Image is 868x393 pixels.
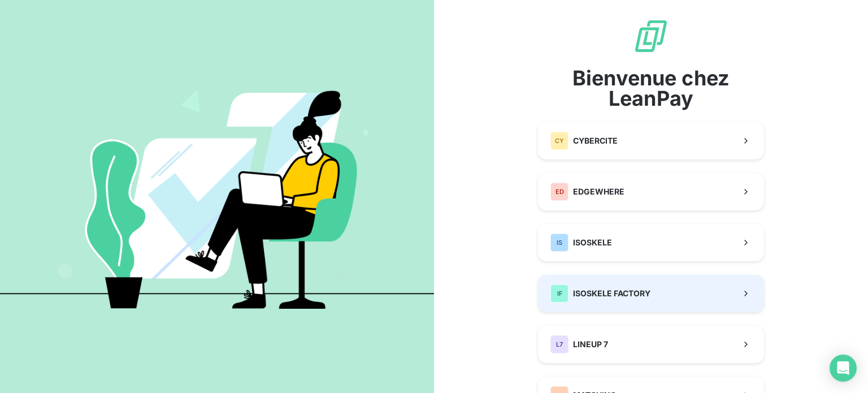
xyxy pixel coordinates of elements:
div: L7 [550,335,568,353]
button: CYCYBERCITE [538,122,764,159]
div: CY [550,132,568,150]
div: ED [550,183,568,201]
span: ISOSKELE FACTORY [573,288,650,299]
div: IS [550,234,568,252]
span: Bienvenue chez LeanPay [538,68,764,109]
div: Open Intercom Messenger [830,355,857,382]
span: ISOSKELE [573,237,612,248]
button: IFISOSKELE FACTORY [538,275,764,312]
button: L7LINEUP 7 [538,326,764,363]
span: LINEUP 7 [573,339,608,350]
img: logo sigle [633,18,669,54]
span: CYBERCITE [573,135,618,146]
span: EDGEWHERE [573,186,624,197]
button: ISISOSKELE [538,224,764,261]
div: IF [550,284,568,303]
button: EDEDGEWHERE [538,173,764,210]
